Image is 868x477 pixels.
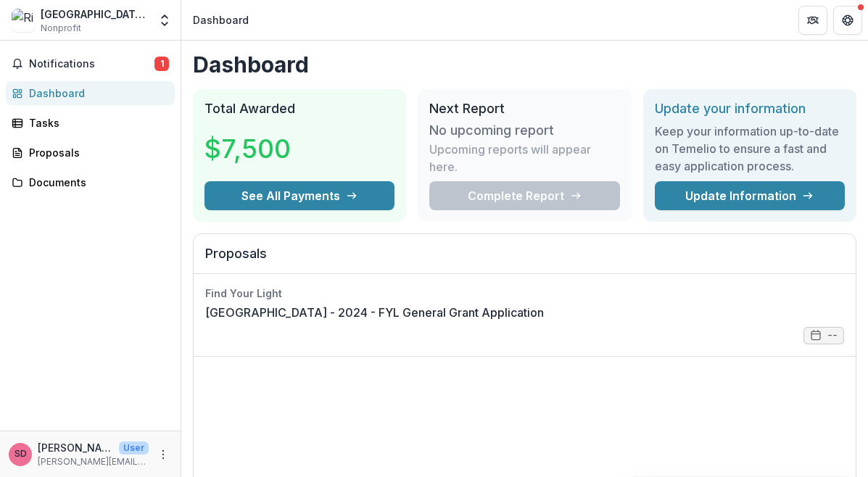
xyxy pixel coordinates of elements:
h3: $7,500 [204,129,313,168]
p: Upcoming reports will appear here. [429,141,619,175]
h2: Next Report [429,101,619,117]
a: Proposals [6,141,175,165]
div: Tasks [29,115,163,130]
a: Documents [6,170,175,194]
h3: Keep your information up-to-date on Temelio to ensure a fast and easy application process. [655,123,845,175]
h2: Update your information [655,101,845,117]
button: Partners [798,6,827,35]
span: Nonprofit [41,22,81,35]
button: More [154,446,172,463]
a: Update Information [655,181,845,210]
h3: No upcoming report [429,123,554,138]
button: Notifications1 [6,52,175,75]
h2: Proposals [205,246,844,273]
div: Dashboard [29,86,163,101]
p: User [119,441,149,455]
button: See All Payments [204,181,394,210]
span: 1 [154,57,169,71]
nav: breadcrumb [187,9,255,30]
h1: Dashboard [193,51,856,78]
div: Proposals [29,145,163,160]
a: [GEOGRAPHIC_DATA] - 2024 - FYL General Grant Application [205,304,544,321]
p: [PERSON_NAME][EMAIL_ADDRESS][DOMAIN_NAME] [38,455,149,468]
button: Get Help [833,6,862,35]
img: Riverside Arts Academy (RAA) [12,9,35,32]
a: Tasks [6,111,175,135]
div: Dashboard [193,12,249,28]
div: Documents [29,175,163,190]
div: [GEOGRAPHIC_DATA] (RAA) [41,7,149,22]
a: Dashboard [6,81,175,105]
span: Notifications [29,58,154,70]
p: [PERSON_NAME] Director [38,440,113,455]
h2: Total Awarded [204,101,394,117]
div: Scott Director [15,449,27,459]
button: Open entity switcher [154,6,175,35]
